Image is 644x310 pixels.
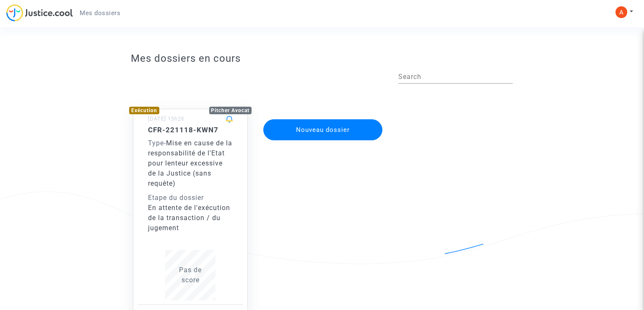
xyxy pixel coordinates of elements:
[148,139,232,187] span: Mise en cause de la responsabilité de l'Etat pour lenteur excessive de la Justice (sans requête)
[615,6,627,18] img: AGNmyxY8i2ERD0obn_Lai1YZxAkMSOoroEqYx0bllQZH=s96-c
[148,126,233,134] h5: CFR-221118-KWN7
[209,107,252,114] div: Pitcher Avocat
[263,119,382,140] button: Nouveau dossier
[148,116,184,122] small: [DATE] 15h26
[148,203,233,233] div: En attente de l'exécution de la transaction / du jugement
[262,114,383,122] a: Nouveau dossier
[73,7,127,19] a: Mes dossiers
[148,193,233,203] div: Etape du dossier
[179,266,202,284] span: Pas de score
[131,53,513,65] h3: Mes dossiers en cours
[148,139,164,147] span: Type
[6,4,73,21] img: jc-logo.svg
[129,107,159,114] div: Exécution
[148,139,166,147] span: -
[80,9,120,17] span: Mes dossiers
